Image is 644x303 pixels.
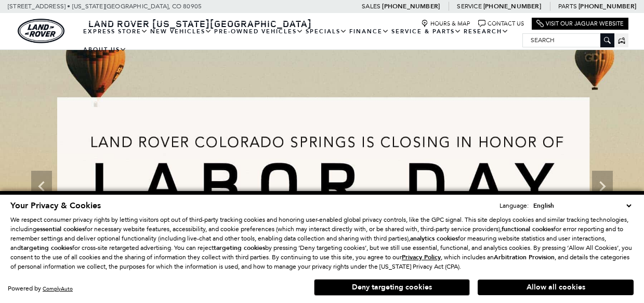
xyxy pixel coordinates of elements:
[457,3,481,10] span: Service
[36,225,85,233] strong: essential cookies
[88,17,312,30] span: Land Rover [US_STATE][GEOGRAPHIC_DATA]
[314,279,470,296] button: Deny targeting cookies
[348,22,390,41] a: Finance
[82,22,522,59] nav: Main Navigation
[82,22,149,41] a: EXPRESS STORE
[214,244,265,252] strong: targeting cookies
[305,22,348,41] a: Specials
[478,20,524,28] a: Contact Us
[10,200,101,211] span: Your Privacy & Cookies
[592,171,613,202] div: Next
[213,22,305,41] a: Pre-Owned Vehicles
[410,234,458,243] strong: analytics cookies
[18,19,64,43] a: land-rover
[149,22,213,41] a: New Vehicles
[8,3,202,10] a: [STREET_ADDRESS] • [US_STATE][GEOGRAPHIC_DATA], CO 80905
[382,2,440,10] a: [PHONE_NUMBER]
[483,2,541,10] a: [PHONE_NUMBER]
[558,3,577,10] span: Parts
[8,285,73,292] div: Powered by
[463,22,510,41] a: Research
[82,17,318,30] a: Land Rover [US_STATE][GEOGRAPHIC_DATA]
[536,20,624,28] a: Visit Our Jaguar Website
[579,2,636,10] a: [PHONE_NUMBER]
[31,171,52,202] div: Previous
[21,244,72,252] strong: targeting cookies
[531,200,634,211] select: Language Select
[43,285,73,292] a: ComplyAuto
[390,22,463,41] a: Service & Parts
[402,254,441,261] a: Privacy Policy
[478,280,634,295] button: Allow all cookies
[421,20,470,28] a: Hours & Map
[18,19,64,43] img: Land Rover
[502,225,554,233] strong: functional cookies
[494,253,555,261] strong: Arbitration Provision
[500,203,529,209] div: Language:
[362,3,380,10] span: Sales
[10,215,634,271] p: We respect consumer privacy rights by letting visitors opt out of third-party tracking cookies an...
[82,41,128,59] a: About Us
[523,34,614,46] input: Search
